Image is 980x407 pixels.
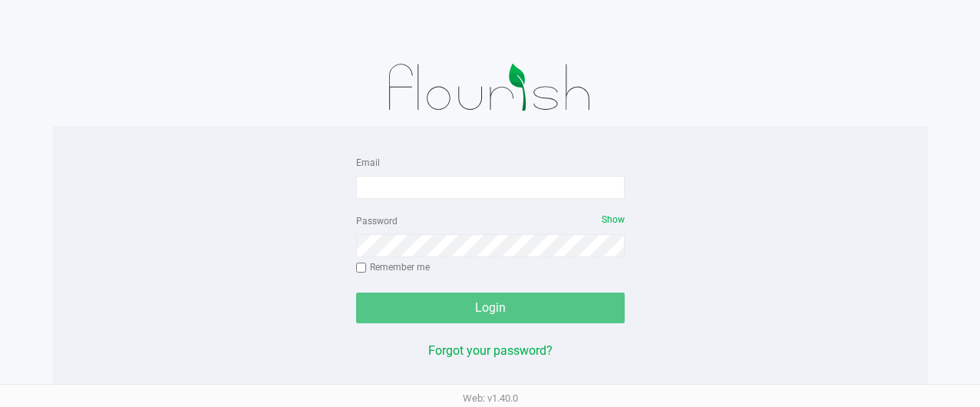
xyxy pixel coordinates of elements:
span: Web: v1.40.0 [463,392,518,404]
label: Password [356,214,398,228]
label: Email [356,156,380,170]
span: Show [602,214,625,225]
input: Remember me [356,263,367,273]
button: Forgot your password? [428,342,553,360]
label: Remember me [356,260,430,274]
